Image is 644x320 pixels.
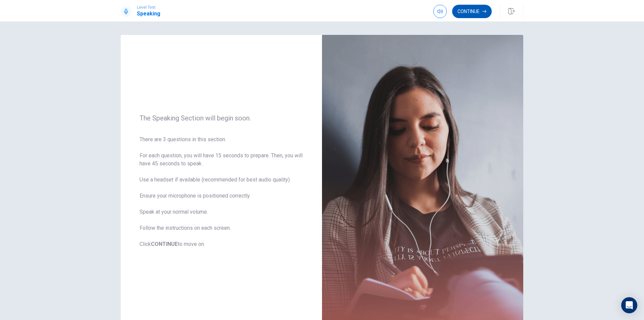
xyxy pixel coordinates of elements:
h1: Speaking [137,10,160,18]
b: CONTINUE [151,241,178,247]
span: The Speaking Section will begin soon. [140,114,303,122]
div: Open Intercom Messenger [621,297,637,313]
button: Continue [452,5,492,18]
span: Level Test [137,5,160,10]
span: There are 3 questions in this section. For each question, you will have 15 seconds to prepare. Th... [140,136,303,248]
